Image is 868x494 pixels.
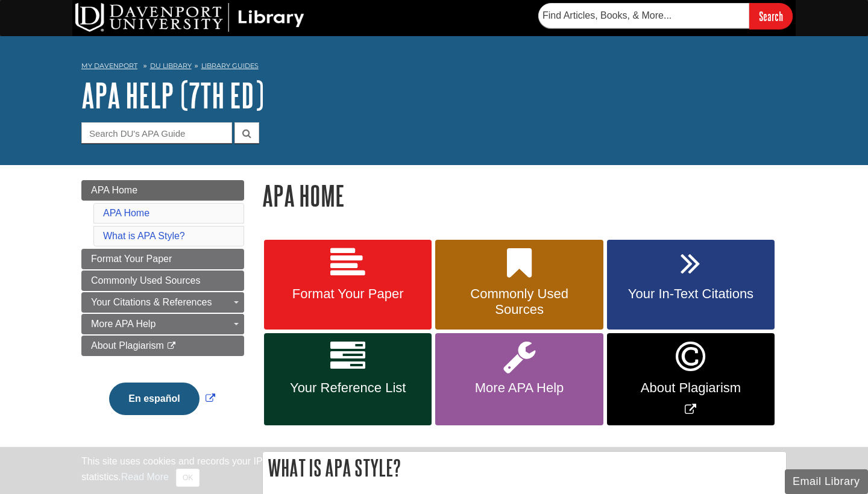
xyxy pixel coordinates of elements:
[435,333,603,425] a: More APA Help
[785,469,868,494] button: Email Library
[176,469,200,487] button: Close
[81,314,244,334] a: More APA Help
[81,180,244,436] div: Guide Page Menu
[749,3,793,29] input: Search
[121,472,169,482] a: Read More
[103,231,185,241] a: What is APA Style?
[81,292,244,313] a: Your Citations & References
[91,319,156,329] span: More APA Help
[273,286,423,302] span: Format Your Paper
[607,240,775,330] a: Your In-Text Citations
[435,240,603,330] a: Commonly Used Sources
[538,3,793,29] form: Searches DU Library's articles, books, and more
[109,383,199,415] button: En español
[81,58,787,77] nav: breadcrumb
[150,61,192,70] a: DU Library
[264,333,432,425] a: Your Reference List
[91,340,164,351] span: About Plagiarism
[616,380,766,396] span: About Plagiarism
[81,180,244,201] a: APA Home
[81,336,244,356] a: About Plagiarism
[75,3,304,32] img: DU Library
[91,275,200,286] span: Commonly Used Sources
[81,77,264,114] a: APA Help (7th Ed)
[81,270,244,291] a: Commonly Used Sources
[273,380,423,396] span: Your Reference List
[81,249,244,269] a: Format Your Paper
[444,286,594,317] span: Commonly Used Sources
[444,380,594,396] span: More APA Help
[106,393,218,404] a: Link opens in new window
[262,180,787,211] h1: APA Home
[264,240,432,330] a: Format Your Paper
[103,208,149,218] a: APA Home
[91,185,137,195] span: APA Home
[616,286,766,302] span: Your In-Text Citations
[81,122,232,143] input: Search DU's APA Guide
[538,3,749,28] input: Find Articles, Books, & More...
[607,333,775,425] a: Link opens in new window
[91,297,212,307] span: Your Citations & References
[91,254,172,264] span: Format Your Paper
[201,61,259,70] a: Library Guides
[81,61,137,71] a: My Davenport
[166,342,177,350] i: This link opens in a new window
[263,452,786,484] h2: What is APA Style?
[81,454,787,487] div: This site uses cookies and records your IP address for usage statistics. Additionally, we use Goo...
